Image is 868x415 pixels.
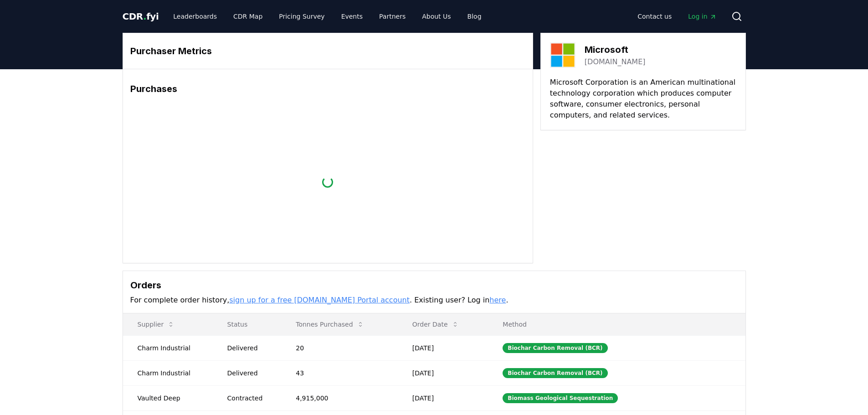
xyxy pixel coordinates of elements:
[398,360,488,385] td: [DATE]
[495,320,738,329] p: Method
[550,42,575,68] img: Microsoft-logo
[227,394,274,403] div: Contracted
[272,8,332,25] a: Pricing Survey
[405,315,466,333] button: Order Date
[220,320,274,329] p: Status
[460,8,489,25] a: Blog
[281,385,398,410] td: 4,915,000
[123,335,213,360] td: Charm Industrial
[227,343,274,353] div: Delivered
[489,296,506,304] a: here
[123,360,213,385] td: Charm Industrial
[123,385,213,410] td: Vaulted Deep
[415,8,458,25] a: About Us
[503,368,607,378] div: Biochar Carbon Removal (BCR)
[229,296,410,304] a: sign up for a free [DOMAIN_NAME] Portal account
[398,335,488,360] td: [DATE]
[322,177,333,188] div: loading
[585,56,646,67] a: [DOMAIN_NAME]
[550,77,736,121] p: Microsoft Corporation is an American multinational technology corporation which produces computer...
[503,343,607,353] div: Biochar Carbon Removal (BCR)
[334,8,370,25] a: Events
[226,8,270,25] a: CDR Map
[398,385,488,410] td: [DATE]
[166,8,224,25] a: Leaderboards
[130,278,738,292] h3: Orders
[166,8,488,25] nav: Main
[130,82,525,96] h3: Purchases
[130,315,182,333] button: Supplier
[681,8,724,25] a: Log in
[130,44,525,58] h3: Purchaser Metrics
[288,315,371,333] button: Tonnes Purchased
[130,295,738,306] p: For complete order history, . Existing user? Log in .
[630,8,724,25] nav: Main
[123,11,159,22] span: CDR fyi
[281,335,398,360] td: 20
[503,393,618,403] div: Biomass Geological Sequestration
[372,8,413,25] a: Partners
[281,360,398,385] td: 43
[688,12,716,21] span: Log in
[227,369,274,378] div: Delivered
[143,11,146,22] span: .
[585,43,646,56] h3: Microsoft
[123,10,159,23] a: CDR.fyi
[630,8,679,25] a: Contact us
